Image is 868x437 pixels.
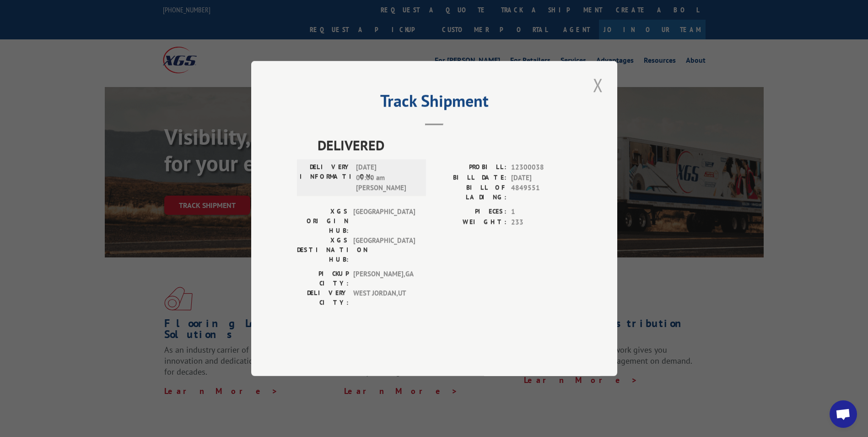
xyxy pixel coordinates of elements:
span: DELIVERED [318,135,571,155]
span: 1 [511,207,571,217]
label: PICKUP CITY: [297,269,349,288]
label: DELIVERY INFORMATION: [300,162,351,193]
label: XGS DESTINATION HUB: [297,235,349,264]
span: [PERSON_NAME] , GA [353,269,415,288]
label: PROBILL: [434,162,507,173]
label: WEIGHT: [434,217,507,228]
span: [DATE] 09:00 am [PERSON_NAME] [356,162,418,193]
label: BILL DATE: [434,173,507,183]
h2: Track Shipment [297,94,571,112]
label: DELIVERY CITY: [297,288,349,307]
button: Close modal [590,72,606,98]
label: BILL OF LADING: [434,183,507,202]
span: 4849551 [511,183,571,202]
span: [GEOGRAPHIC_DATA] [353,207,415,235]
label: PIECES: [434,207,507,217]
span: [DATE] [511,173,571,183]
a: Open chat [830,400,857,428]
span: 12300038 [511,162,571,173]
span: 233 [511,217,571,228]
label: XGS ORIGIN HUB: [297,207,349,235]
span: WEST JORDAN , UT [353,288,415,307]
span: [GEOGRAPHIC_DATA] [353,235,415,264]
